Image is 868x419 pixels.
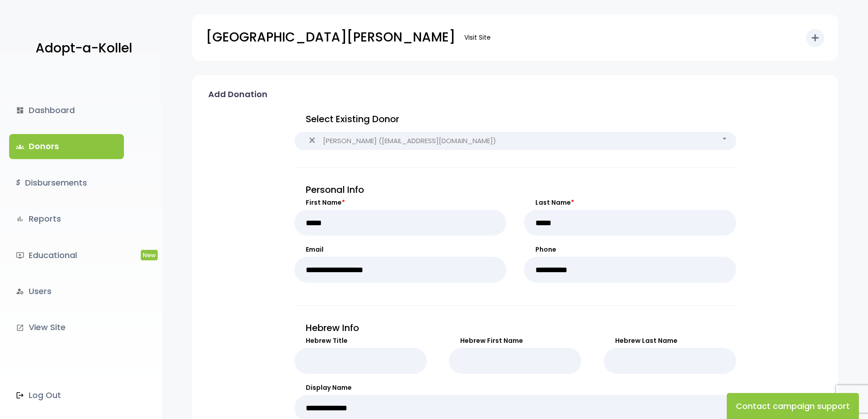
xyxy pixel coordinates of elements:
[9,98,124,123] a: dashboardDashboard
[727,393,859,419] button: Contact campaign support
[206,26,455,49] p: [GEOGRAPHIC_DATA][PERSON_NAME]
[9,315,124,340] a: launchView Site
[294,181,736,198] p: Personal Info
[9,207,124,231] a: bar_chartReports
[460,29,495,47] a: Visit Site
[449,336,581,346] label: Hebrew First Name
[16,215,24,223] i: bar_chart
[524,245,736,254] label: Phone
[806,29,824,47] button: add
[9,243,124,268] a: ondemand_videoEducationalNew
[294,245,507,254] label: Email
[16,176,21,190] i: $
[604,336,736,346] label: Hebrew Last Name
[294,383,736,393] label: Display Name
[524,198,736,207] label: Last Name
[9,279,124,304] a: manage_accountsUsers
[16,324,24,332] i: launch
[36,37,132,60] p: Adopt-a-Kollel
[9,134,124,159] a: groupsDonors
[294,320,736,336] p: Hebrew Info
[9,383,124,408] a: Log Out
[208,87,267,102] p: Add Donation
[16,251,24,259] i: ondemand_video
[294,132,736,150] span: Lazer Nagel (nageleli@yahoo.com)
[294,111,736,127] p: Select Existing Donor
[294,336,427,346] label: Hebrew Title
[16,287,24,295] i: manage_accounts
[16,143,24,151] span: groups
[306,134,318,147] span: Remove all items
[9,171,124,195] a: $Disbursements
[294,132,736,145] span: Lazer Nagel (nageleli@yahoo.com)
[294,198,507,207] label: First Name
[141,250,158,260] span: New
[810,32,821,43] i: add
[31,26,132,71] a: Adopt-a-Kollel
[16,106,24,114] i: dashboard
